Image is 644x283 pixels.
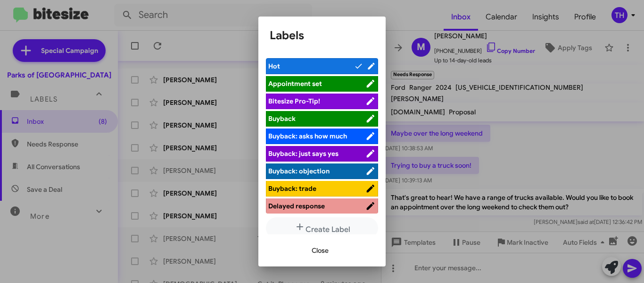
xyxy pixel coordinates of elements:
[268,114,296,123] span: Buyback
[312,242,329,259] span: Close
[266,217,378,239] button: Create Label
[268,132,347,140] span: Buyback: asks how much
[268,79,322,88] span: Appointment set
[268,202,325,210] span: Delayed response
[268,184,316,193] span: Buyback: trade
[304,242,336,259] button: Close
[268,97,320,105] span: Bitesize Pro-Tip!
[268,167,330,175] span: Buyback: objection
[268,62,280,70] span: Hot
[268,149,339,158] span: Buyback: just says yes
[270,28,374,43] h1: Labels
